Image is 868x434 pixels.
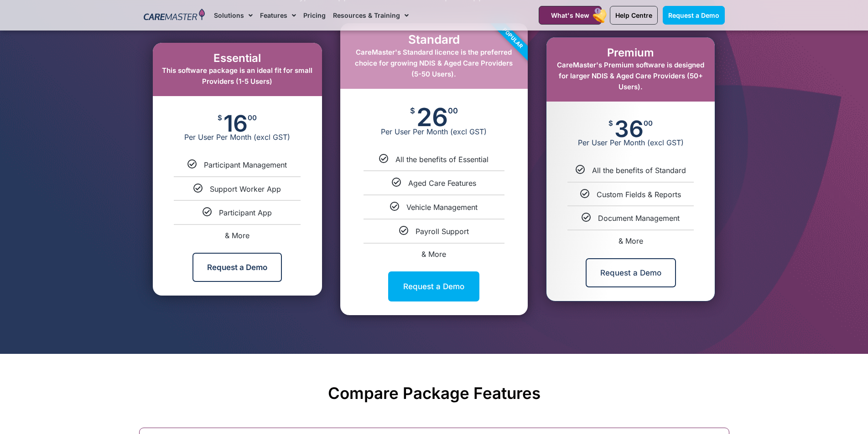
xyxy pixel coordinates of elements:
[219,208,272,217] span: Participant App
[192,253,282,282] a: Request a Demo
[421,250,446,259] span: & More
[644,120,653,127] span: 00
[406,203,478,212] span: Vehicle Management
[663,6,725,25] a: Request a Demo
[619,236,643,245] span: & More
[349,32,519,46] h2: Standard
[204,160,287,169] span: Participant Management
[586,258,676,287] a: Request a Demo
[144,383,725,403] h2: Compare Package Features
[557,61,704,91] span: CareMaster's Premium software is designed for larger NDIS & Aged Care Providers (50+ Users).
[355,48,513,78] span: CareMaster's Standard licence is the preferred choice for growing NDIS & Aged Care Providers (5-5...
[448,107,458,115] span: 00
[210,184,281,194] span: Support Worker App
[395,155,489,164] span: All the benefits of Essential
[153,133,322,142] span: Per User Per Month (excl GST)
[539,6,602,25] a: What's New
[598,214,680,223] span: Document Management
[223,114,248,133] span: 16
[592,166,686,175] span: All the benefits of Standard
[162,52,313,65] h2: Essential
[410,107,415,115] span: $
[556,46,706,60] h2: Premium
[225,231,249,240] span: & More
[248,114,257,121] span: 00
[614,120,644,138] span: 36
[340,127,528,136] span: Per User Per Month (excl GST)
[408,179,476,188] span: Aged Care Features
[416,227,469,236] span: Payroll Support
[668,11,719,19] span: Request a Demo
[162,66,312,86] span: This software package is an ideal fit for small Providers (1-5 Users)
[144,9,205,22] img: CareMaster Logo
[597,190,681,199] span: Custom Fields & Reports
[546,138,715,147] span: Per User Per Month (excl GST)
[608,120,613,127] span: $
[615,11,652,19] span: Help Centre
[610,6,658,25] a: Help Centre
[551,11,589,19] span: What's New
[416,107,448,127] span: 26
[388,271,479,301] a: Request a Demo
[218,114,222,121] span: $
